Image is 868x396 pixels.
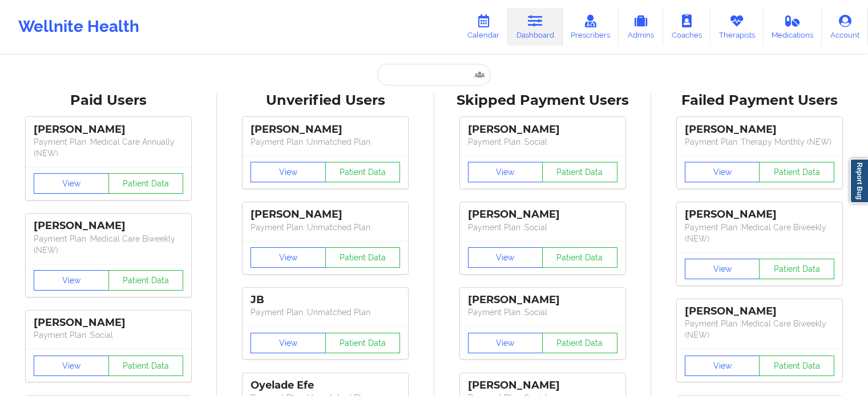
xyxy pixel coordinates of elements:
[685,123,834,136] div: [PERSON_NAME]
[468,123,617,136] div: [PERSON_NAME]
[251,136,400,148] p: Payment Plan : Unmatched Plan
[34,123,183,136] div: [PERSON_NAME]
[251,123,400,136] div: [PERSON_NAME]
[325,247,401,268] button: Patient Data
[685,356,760,376] button: View
[251,379,400,392] div: Oyelade Efe
[108,270,184,291] button: Patient Data
[685,222,834,244] p: Payment Plan : Medical Care Biweekly (NEW)
[325,333,401,353] button: Patient Data
[685,208,834,221] div: [PERSON_NAME]
[685,162,760,182] button: View
[850,158,868,203] a: Report Bug
[251,247,326,268] button: View
[8,92,209,109] div: Paid Users
[685,305,834,318] div: [PERSON_NAME]
[759,356,834,376] button: Patient Data
[685,318,834,341] p: Payment Plan : Medical Care Biweekly (NEW)
[468,136,617,148] p: Payment Plan : Social
[34,233,183,256] p: Payment Plan : Medical Care Biweekly (NEW)
[468,293,617,307] div: [PERSON_NAME]
[251,222,400,233] p: Payment Plan : Unmatched Plan
[659,92,860,109] div: Failed Payment Users
[325,162,401,182] button: Patient Data
[710,8,764,46] a: Therapists
[468,222,617,233] p: Payment Plan : Social
[542,333,617,353] button: Patient Data
[34,173,109,194] button: View
[34,316,183,329] div: [PERSON_NAME]
[225,92,426,109] div: Unverified Users
[108,356,184,376] button: Patient Data
[619,8,663,46] a: Admins
[251,208,400,221] div: [PERSON_NAME]
[251,162,326,182] button: View
[508,8,563,46] a: Dashboard
[822,8,868,46] a: Account
[685,259,760,279] button: View
[542,247,617,268] button: Patient Data
[251,333,326,353] button: View
[459,8,508,46] a: Calendar
[764,8,822,46] a: Medications
[468,307,617,318] p: Payment Plan : Social
[468,379,617,392] div: [PERSON_NAME]
[442,92,643,109] div: Skipped Payment Users
[542,162,617,182] button: Patient Data
[468,162,543,182] button: View
[663,8,710,46] a: Coaches
[251,307,400,318] p: Payment Plan : Unmatched Plan
[34,329,183,341] p: Payment Plan : Social
[759,162,834,182] button: Patient Data
[34,270,109,291] button: View
[468,247,543,268] button: View
[108,173,184,194] button: Patient Data
[34,356,109,376] button: View
[34,219,183,232] div: [PERSON_NAME]
[759,259,834,279] button: Patient Data
[563,8,619,46] a: Prescribers
[468,333,543,353] button: View
[251,293,400,307] div: JB
[34,136,183,159] p: Payment Plan : Medical Care Annually (NEW)
[685,136,834,148] p: Payment Plan : Therapy Monthly (NEW)
[468,208,617,221] div: [PERSON_NAME]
